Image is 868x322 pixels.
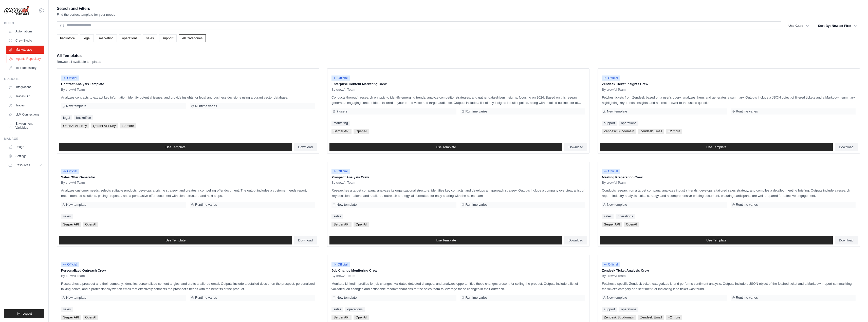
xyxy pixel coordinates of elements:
p: Conducts thorough research on topic to identify emerging trends, analyze competitor strategies, a... [331,95,585,105]
span: Use Template [165,238,186,242]
p: Monitors LinkedIn profiles for job changes, validates detected changes, and analyzes opportunitie... [331,281,585,292]
span: Zendesk Email [638,315,664,320]
div: Manage [4,137,44,141]
a: Traces Old [6,92,44,100]
p: Fetches a specific Zendesk ticket, categorizes it, and performs sentiment analysis. Outputs inclu... [602,281,856,292]
p: Analyzes contracts to extract key information, identify potential issues, and provide insights fo... [61,95,315,100]
span: Download [298,238,313,242]
img: Logo [4,6,29,15]
a: Download [835,143,858,151]
a: Use Template [600,143,833,151]
a: Download [564,236,587,244]
span: +2 more [120,123,136,128]
a: sales [331,214,343,219]
button: Sort By: Newest First [815,21,860,30]
p: Job Change Monitoring Crew [331,268,585,273]
p: Conducts research on a target company, analyzes industry trends, develops a tailored sales strate... [602,188,856,198]
span: By crewAI Team [61,88,85,92]
span: New template [607,296,627,300]
p: Fetches tickets from Zendesk based on a user's query, analyzes them, and generates a summary. Out... [602,95,856,105]
h2: Search and Filters [57,5,115,12]
a: sales [143,34,157,42]
span: 7 users [337,109,347,113]
a: Settings [6,152,44,160]
span: OpenAI [624,222,639,227]
span: Runtime varies [466,203,488,207]
p: Sales Offer Generator [61,175,315,180]
a: Download [294,143,317,151]
span: Use Template [436,145,456,149]
span: Serper API [602,222,622,227]
a: sales [61,214,73,219]
span: Resources [15,163,30,167]
h2: All Templates [57,52,101,59]
span: +2 more [666,315,682,320]
button: Use Case [785,21,812,30]
a: backoffice [74,115,93,120]
span: Use Template [706,238,726,242]
p: Meeting Preparation Crew [602,175,856,180]
p: Zendesk Ticket Analysis Crew [602,268,856,273]
a: operations [119,34,141,42]
span: Official [602,75,620,81]
p: Researches a target company, analyzes its organizational structure, identifies key contacts, and ... [331,188,585,198]
span: +2 more [666,129,682,134]
span: Runtime varies [736,203,758,207]
a: operations [345,307,365,312]
span: New template [337,203,357,207]
span: New template [66,104,86,108]
span: Zendesk Subdomain [602,129,636,134]
span: Use Template [706,145,726,149]
a: Tool Repository [6,64,44,72]
a: Environment Variables [6,120,44,132]
span: New template [66,296,86,300]
p: Find the perfect template for your needs [57,12,115,17]
a: support [602,307,617,312]
span: OpenAI [83,315,98,320]
span: Serper API [61,222,81,227]
p: Personalized Outreach Crew [61,268,315,273]
a: Traces [6,101,44,109]
span: Runtime varies [195,104,217,108]
span: By crewAI Team [61,274,85,278]
span: New template [66,203,86,207]
span: Download [298,145,313,149]
span: OpenAI API Key [61,123,89,128]
span: By crewAI Team [602,274,626,278]
span: By crewAI Team [61,181,85,185]
span: OpenAI [83,222,98,227]
span: By crewAI Team [331,88,355,92]
span: Runtime varies [466,296,488,300]
span: New template [337,296,357,300]
a: sales [61,307,73,312]
span: By crewAI Team [602,88,626,92]
a: backoffice [57,34,78,42]
span: Serper API [331,129,352,134]
span: Runtime varies [466,109,488,113]
span: Qdrant API Key [91,123,118,128]
p: Enterprise Content Marketing Crew [331,82,585,87]
p: Contract Analysis Template [61,82,315,87]
div: Operate [4,77,44,81]
a: operations [619,307,638,312]
span: New template [607,203,627,207]
span: Official [61,75,79,81]
span: By crewAI Team [331,274,355,278]
a: Download [294,236,317,244]
span: Runtime varies [736,296,758,300]
a: Automations [6,27,44,35]
span: New template [607,109,627,113]
span: Official [61,169,79,174]
span: By crewAI Team [331,181,355,185]
span: OpenAI [354,315,369,320]
span: Runtime varies [736,109,758,113]
span: Official [61,262,79,267]
span: Official [602,262,620,267]
span: Download [839,238,854,242]
span: Runtime varies [195,296,217,300]
a: Integrations [6,83,44,91]
a: Crew Studio [6,36,44,45]
p: Researches a prospect and their company, identifies personalized content angles, and crafts a tai... [61,281,315,292]
a: operations [619,121,638,126]
div: Build [4,21,44,25]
